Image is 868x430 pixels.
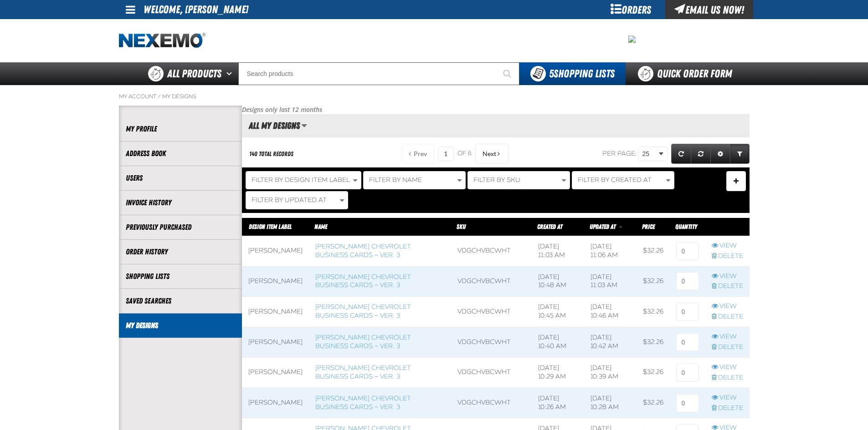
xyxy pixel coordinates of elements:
[451,327,532,358] td: VDGCHVBCWHT
[675,223,697,230] span: Quantity
[712,394,743,402] a: View row action
[126,197,235,208] a: Invoice History
[637,266,670,297] td: $32.26
[602,150,637,157] span: Per page:
[126,271,235,282] a: Shopping Lists
[584,236,637,266] td: [DATE] 11:06 AM
[242,121,300,131] h2: All My Designs
[238,62,519,85] input: Search
[712,242,743,250] a: View row action
[315,395,411,411] a: [PERSON_NAME] Chevrolet Business Cards – Ver. 3
[637,236,670,266] td: $32.26
[315,243,411,259] a: [PERSON_NAME] Chevrolet Business Cards – Ver. 3
[457,150,472,158] span: of 6
[590,223,616,230] span: Updated At
[167,66,221,82] span: All Products
[578,176,652,184] span: Filter By Created At
[712,404,743,413] a: Delete row action
[712,333,743,341] a: View row action
[549,67,554,80] strong: 5
[242,266,309,297] td: [PERSON_NAME]
[584,297,637,327] td: [DATE] 10:46 AM
[549,67,615,80] span: Shopping Lists
[532,357,584,388] td: [DATE] 10:29 AM
[451,297,532,327] td: VDGCHVBCWHT
[671,144,691,164] a: Refresh grid action
[712,374,743,382] a: Delete row action
[584,388,637,418] td: [DATE] 10:28 AM
[584,327,637,358] td: [DATE] 10:42 AM
[162,93,196,100] a: My Designs
[626,62,749,85] a: Quick Order Form
[126,296,235,306] a: Saved Searches
[119,33,205,49] a: Home
[642,223,655,230] span: Price
[369,176,422,184] span: Filter By Name
[223,62,238,85] button: Open All Products pages
[126,222,235,233] a: Previously Purchased
[242,106,750,114] p: Designs only last 12 months
[628,35,636,43] img: 6358a36e9cb9eabefd07fbcee19ff36d.jpeg
[242,236,309,266] td: [PERSON_NAME]
[532,266,584,297] td: [DATE] 10:48 AM
[637,357,670,388] td: $32.26
[572,171,674,189] button: Filter By Created At
[457,223,466,230] a: SKU
[119,33,205,49] img: Nexemo logo
[532,327,584,358] td: [DATE] 10:40 AM
[252,176,350,184] span: Filter By Design Item Label
[519,62,626,85] button: You have 5 Shopping Lists. Open to view details
[252,196,327,204] span: Filter By Updated At
[451,357,532,388] td: VDGCHVBCWHT
[532,388,584,418] td: [DATE] 10:26 AM
[532,297,584,327] td: [DATE] 10:45 AM
[126,247,235,257] a: Order History
[676,272,699,290] input: 0
[451,266,532,297] td: VDGCHVBCWHT
[676,242,699,260] input: 0
[301,118,307,133] button: Manage grid views. Current view is All My Designs
[712,272,743,281] a: View row action
[712,282,743,291] a: Delete row action
[590,223,617,230] a: Updated At
[315,364,411,380] a: [PERSON_NAME] Chevrolet Business Cards – Ver. 3
[637,327,670,358] td: $32.26
[712,343,743,352] a: Delete row action
[497,62,519,85] button: Start Searching
[242,297,309,327] td: [PERSON_NAME]
[637,388,670,418] td: $32.26
[691,144,711,164] a: Reset grid action
[584,357,637,388] td: [DATE] 10:39 AM
[246,191,348,209] button: Filter By Updated At
[676,333,699,351] input: 0
[710,144,730,164] a: Expand or Collapse Grid Settings
[158,93,161,100] span: /
[126,124,235,134] a: My Profile
[642,149,657,159] span: 25
[242,327,309,358] td: [PERSON_NAME]
[126,320,235,331] a: My Designs
[119,93,156,100] a: My Account
[242,357,309,388] td: [PERSON_NAME]
[315,334,411,350] a: [PERSON_NAME] Chevrolet Business Cards – Ver. 3
[246,171,361,189] button: Filter By Design Item Label
[315,273,411,289] a: [PERSON_NAME] Chevrolet Business Cards – Ver. 3
[712,252,743,261] a: Delete row action
[126,148,235,159] a: Address Book
[249,223,292,230] a: Design Item Label
[249,150,293,158] div: 140 total records
[734,181,739,183] span: Manage Filters
[451,388,532,418] td: VDGCHVBCWHT
[314,223,327,230] a: Name
[712,302,743,311] a: View row action
[315,303,411,319] a: [PERSON_NAME] Chevrolet Business Cards – Ver. 3
[537,223,562,230] a: Created At
[126,173,235,183] a: Users
[584,266,637,297] td: [DATE] 11:03 AM
[676,394,699,412] input: 0
[712,313,743,321] a: Delete row action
